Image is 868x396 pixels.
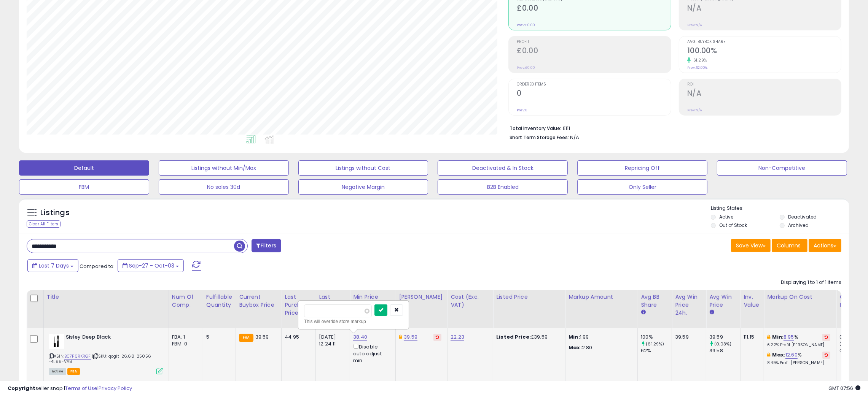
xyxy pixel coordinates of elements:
[569,333,580,341] strong: Min:
[777,242,801,249] span: Columns
[731,239,771,252] button: Save View
[785,351,798,359] a: 12.60
[118,259,184,272] button: Sep-27 - Oct-03
[646,341,664,347] small: (61.29%)
[687,65,707,70] small: Prev: 62.00%
[719,222,747,228] label: Out of Stock
[772,351,786,358] b: Max:
[517,40,671,44] span: Profit
[577,160,707,176] button: Repricing Off
[744,334,758,341] div: 111.15
[298,179,428,195] button: Negative Margin
[784,333,794,341] a: 8.95
[239,334,253,342] small: FBA
[569,293,634,301] div: Markup Amount
[767,293,833,301] div: Markup on Cost
[709,347,740,354] div: 39.58
[767,342,830,348] p: 6.22% Profit [PERSON_NAME]
[27,259,78,272] button: Last 7 Days
[172,341,197,347] div: FBM: 0
[255,333,269,341] span: 39.59
[687,46,841,57] h2: 100.00%
[569,344,632,351] p: 2.80
[64,353,91,360] a: B07P6RKRGF
[129,262,174,269] span: Sep-27 - Oct-03
[353,333,367,341] a: 38.40
[641,293,669,309] div: Avg BB Share
[47,293,166,301] div: Title
[252,239,281,252] button: Filters
[641,309,645,316] small: Avg BB Share.
[80,263,115,270] span: Compared to:
[772,239,807,252] button: Columns
[39,262,69,269] span: Last 7 Days
[159,160,289,176] button: Listings without Min/Max
[404,333,417,341] a: 39.59
[172,293,200,309] div: Num of Comp.
[809,239,841,252] button: Actions
[510,125,561,131] b: Total Inventory Value:
[517,89,671,99] h2: 0
[451,333,464,341] a: 22.23
[767,352,830,366] div: %
[772,333,784,341] b: Min:
[687,82,841,87] span: ROI
[66,334,158,343] b: Sisley Deep Black
[496,334,559,341] div: £39.59
[99,385,132,392] a: Privacy Policy
[239,293,278,309] div: Current Buybox Price
[711,205,849,212] p: Listing States:
[285,293,312,317] div: Last Purchase Price
[206,334,230,341] div: 5
[788,222,809,228] label: Archived
[641,334,672,341] div: 100%
[675,293,703,317] div: Avg Win Price 24h.
[496,333,531,341] b: Listed Price:
[65,385,97,392] a: Terms of Use
[159,179,289,195] button: No sales 30d
[714,341,731,347] small: (0.03%)
[510,123,836,132] li: £111
[839,293,867,309] div: Ordered Items
[8,385,132,392] div: seller snap | |
[687,89,841,99] h2: N/A
[40,208,70,218] h5: Listings
[767,334,830,348] div: %
[319,293,347,325] div: Last Purchase Date (GMT)
[172,334,197,341] div: FBA: 1
[399,293,444,301] div: [PERSON_NAME]
[641,347,672,354] div: 62%
[517,4,671,14] h2: £0.00
[353,293,392,301] div: Min Price
[570,134,579,141] span: N/A
[496,293,562,301] div: Listed Price
[49,353,156,364] span: | SKU: qogit-26.68-25056---41.99-VA8
[304,318,403,325] div: This will override store markup
[49,334,163,374] div: ASIN:
[719,214,733,220] label: Active
[517,23,535,27] small: Prev: £0.00
[319,334,344,347] div: [DATE] 12:24:11
[19,160,149,176] button: Default
[353,342,390,364] div: Disable auto adjust min
[709,293,737,309] div: Avg Win Price
[675,334,700,341] div: 39.59
[781,279,841,286] div: Displaying 1 to 1 of 1 items
[49,334,64,349] img: 31tDbboAXUL._SL40_.jpg
[206,293,233,309] div: Fulfillable Quantity
[687,23,702,27] small: Prev: N/A
[27,220,61,228] div: Clear All Filters
[717,160,847,176] button: Non-Competitive
[517,108,527,112] small: Prev: 0
[764,290,836,328] th: The percentage added to the cost of goods (COGS) that forms the calculator for Min & Max prices.
[709,309,714,316] small: Avg Win Price.
[510,134,569,141] b: Short Term Storage Fees:
[19,179,149,195] button: FBM
[438,160,568,176] button: Deactivated & In Stock
[451,293,490,309] div: Cost (Exc. VAT)
[569,334,632,341] p: 1.99
[285,334,310,341] div: 44.95
[687,40,841,44] span: Avg. Buybox Share
[49,368,66,375] span: All listings currently available for purchase on Amazon
[744,293,761,309] div: Inv. value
